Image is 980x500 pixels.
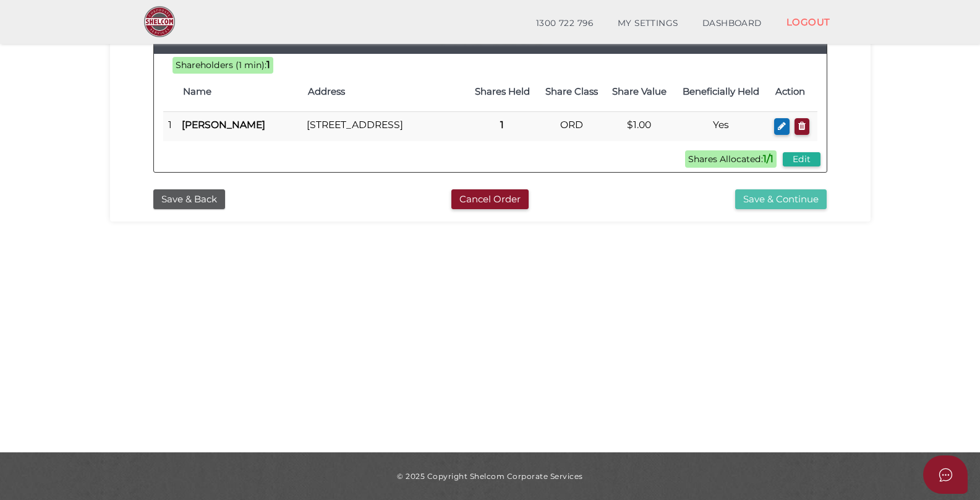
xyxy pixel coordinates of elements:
[474,87,532,97] h4: Shares Held
[611,87,667,97] h4: Share Value
[923,455,968,494] button: Open asap
[605,11,691,36] a: MY SETTINGS
[537,112,605,141] td: ORD
[302,112,467,141] td: [STREET_ADDRESS]
[774,9,843,35] a: LOGOUT
[763,153,773,165] b: 1/1
[524,11,605,36] a: 1300 722 796
[163,112,177,141] td: 1
[690,11,774,36] a: DASHBOARD
[308,87,461,97] h4: Address
[605,112,673,141] td: $1.00
[451,189,529,210] button: Cancel Order
[735,189,827,210] button: Save & Continue
[183,87,296,97] h4: Name
[176,59,266,71] span: Shareholders (1 min):
[685,150,777,168] span: Shares Allocated:
[266,59,270,71] b: 1
[680,87,763,97] h4: Beneficially Held
[153,189,225,210] button: Save & Back
[673,112,769,141] td: Yes
[543,87,599,97] h4: Share Class
[119,471,861,481] div: © 2025 Copyright Shelcom Corporate Services
[182,119,265,131] b: [PERSON_NAME]
[775,87,811,97] h4: Action
[783,152,820,166] button: Edit
[500,119,504,131] b: 1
